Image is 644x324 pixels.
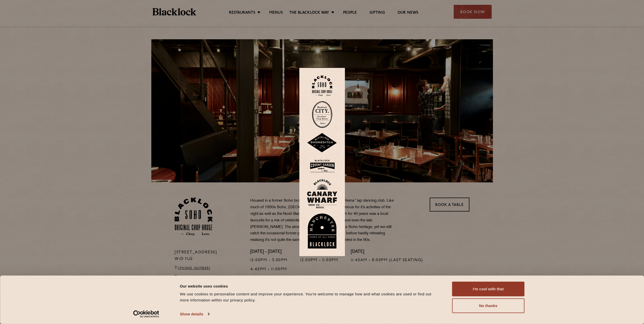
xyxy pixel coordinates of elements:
[180,310,209,318] a: Show details
[312,75,332,96] img: Soho-stamp-default.svg
[307,179,337,208] img: BL_CW_Logo_Website.svg
[312,101,332,128] img: City-stamp-default.svg
[307,133,337,153] img: Shoreditch-stamp-v2-default.svg
[452,282,525,296] button: I'm cool with that
[307,158,337,174] img: BLA_1470_CoventGarden_Website_Solid.svg
[180,291,441,303] div: We use cookies to personalise content and improve your experience. You're welcome to manage how a...
[180,283,441,289] div: Our website uses cookies
[124,310,168,318] a: Usercentrics Cookiebot - opens in a new window
[452,298,525,313] button: No thanks
[307,214,337,249] img: BL_Manchester_Logo-bleed.png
